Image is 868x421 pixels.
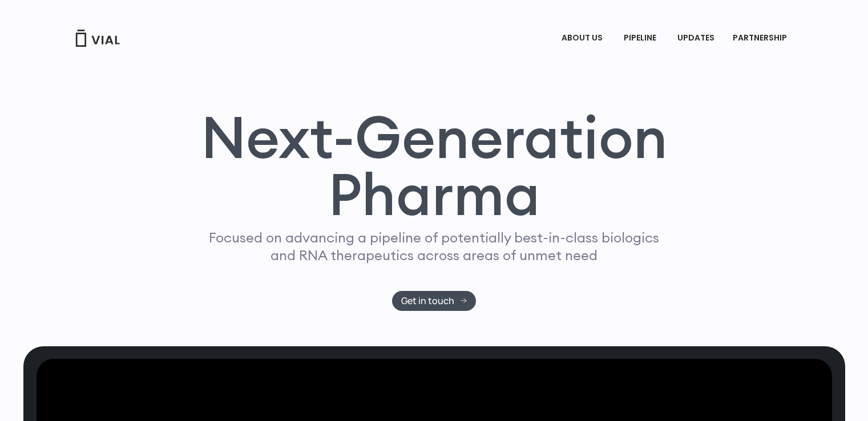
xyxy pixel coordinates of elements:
[204,229,664,264] p: Focused on advancing a pipeline of potentially best-in-class biologics and RNA therapeutics acros...
[392,291,476,311] a: Get in touch
[75,30,120,47] img: Vial Logo
[401,297,454,305] span: Get in touch
[615,29,668,48] a: PIPELINEMenu Toggle
[724,29,799,48] a: PARTNERSHIPMenu Toggle
[552,29,614,48] a: ABOUT USMenu Toggle
[668,29,723,48] a: UPDATES
[187,108,681,224] h1: Next-Generation Pharma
